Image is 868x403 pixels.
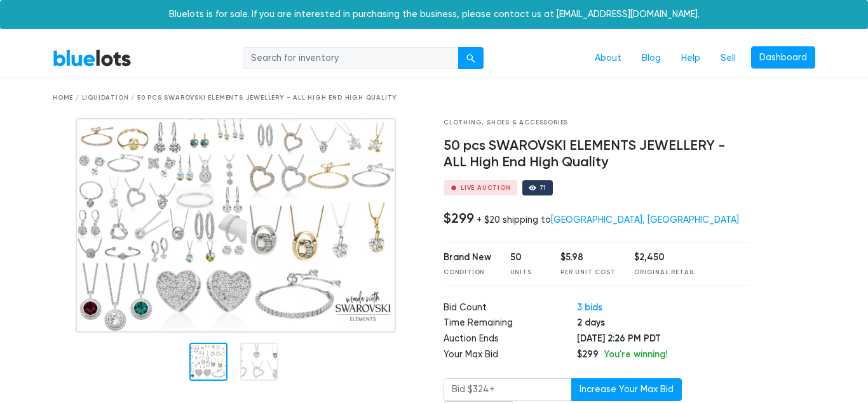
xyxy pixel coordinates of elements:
[444,378,572,401] input: Bid $324+
[444,268,491,277] div: Condition
[243,47,459,70] input: Search for inventory
[560,251,615,265] div: $5.98
[53,93,815,103] div: Home / Liquidation / 50 pcs SWAROVSKI ELEMENTS JEWELLERY - ALL High End High Quality
[510,268,542,277] div: Units
[444,316,577,332] td: Time Remaining
[539,185,547,191] div: 71
[76,118,396,333] img: 7235ec82-5674-471f-b15e-5fd001b2ddec-1752901744.png
[577,316,750,332] td: 2 days
[577,301,602,313] a: 3 bids
[444,210,474,227] h4: $299
[751,46,815,69] a: Dashboard
[53,49,132,67] a: BlueLots
[634,251,695,265] div: $2,450
[551,215,739,225] a: [GEOGRAPHIC_DATA], [GEOGRAPHIC_DATA]
[577,332,750,348] td: [DATE] 2:26 PM PDT
[585,46,632,70] a: About
[632,46,671,70] a: Blog
[444,138,750,171] h4: 50 pcs SWAROVSKI ELEMENTS JEWELLERY - ALL High End High Quality
[560,268,615,277] div: Per Unit Cost
[444,348,577,364] td: Your Max Bid
[577,348,750,364] td: $299
[444,301,577,317] td: Bid Count
[710,46,746,70] a: Sell
[444,332,577,348] td: Auction Ends
[634,268,695,277] div: Original Retail
[671,46,710,70] a: Help
[444,251,491,265] div: Brand New
[461,185,511,191] div: Live Auction
[510,251,542,265] div: 50
[571,378,682,401] button: Increase Your Max Bid
[444,118,750,128] div: Clothing, Shoes & Accessories
[477,215,739,225] div: + $20 shipping to
[604,348,667,360] span: You're winning!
